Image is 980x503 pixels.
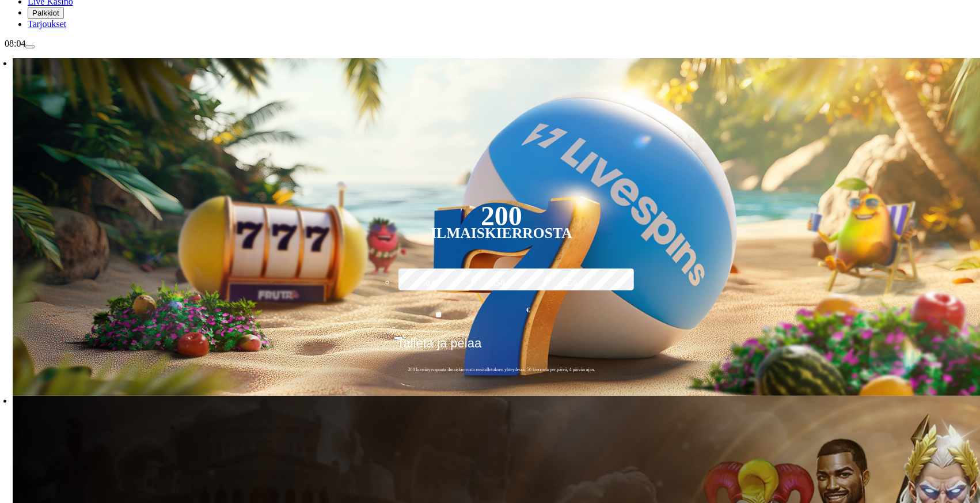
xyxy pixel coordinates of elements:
label: 250 € [541,267,608,300]
label: 150 € [468,267,535,300]
span: 08:04 [5,39,25,48]
span: Palkkiot [32,9,59,17]
span: 200 kierrätysvapaata ilmaiskierrosta ensitalletuksen yhteydessä. 50 kierrosta per päivä, 4 päivän... [394,366,610,373]
button: reward iconPalkkiot [28,7,64,19]
button: menu [25,45,35,48]
button: Talleta ja pelaa [394,335,610,360]
span: € [403,332,407,339]
div: 200 [481,209,522,223]
a: gift-inverted iconTarjoukset [28,19,66,29]
span: Talleta ja pelaa [397,336,482,359]
label: 50 € [396,267,463,300]
span: € [526,305,530,316]
div: Ilmaiskierrosta [431,226,572,240]
span: Tarjoukset [28,19,66,29]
